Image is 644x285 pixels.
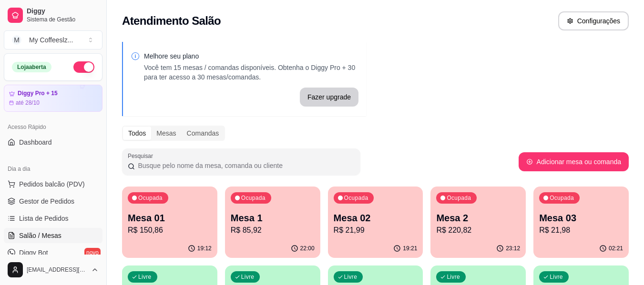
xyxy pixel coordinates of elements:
[533,187,629,258] button: OcupadaMesa 03R$ 21,9802:21
[4,245,102,260] a: Diggy Botnovo
[300,245,315,252] p: 22:00
[447,194,471,202] p: Ocupada
[16,99,40,107] article: até 28/10
[138,273,152,281] p: Livre
[4,258,102,281] button: [EMAIL_ADDRESS][DOMAIN_NAME]
[231,225,315,236] p: R$ 85,92
[138,194,163,202] p: Ocupada
[225,187,320,258] button: OcupadaMesa 1R$ 85,9222:00
[344,194,368,202] p: Ocupada
[197,245,212,252] p: 19:12
[447,273,460,281] p: Livre
[609,245,623,252] p: 02:21
[128,152,156,160] label: Pesquisar
[506,245,520,252] p: 23:12
[19,248,48,257] span: Diggy Bot
[334,211,418,225] p: Mesa 02
[182,127,225,140] div: Comandas
[328,187,423,258] button: OcupadaMesa 02R$ 21,9919:21
[144,63,358,82] p: Você tem 15 mesas / comandas disponíveis. Obtenha o Diggy Pro + 30 para ter acesso a 30 mesas/com...
[123,127,151,140] div: Todos
[4,177,102,192] button: Pedidos balcão (PDV)
[135,161,355,170] input: Pesquisar
[73,61,94,73] button: Alterar Status
[403,245,417,252] p: 19:21
[12,35,21,45] span: M
[4,211,102,226] a: Lista de Pedidos
[19,197,74,206] span: Gestor de Pedidos
[19,231,61,240] span: Salão / Mesas
[128,211,212,225] p: Mesa 01
[231,211,315,225] p: Mesa 1
[18,90,58,97] article: Diggy Pro + 15
[300,88,358,107] button: Fazer upgrade
[539,225,623,236] p: R$ 21,98
[4,228,102,243] a: Salão / Mesas
[241,273,255,281] p: Livre
[19,179,85,189] span: Pedidos balcão (PDV)
[144,51,358,61] p: Melhore seu plano
[19,214,69,223] span: Lista de Pedidos
[151,127,181,140] div: Mesas
[27,16,99,23] span: Sistema de Gestão
[122,13,221,29] h2: Atendimento Salão
[436,225,520,236] p: R$ 220,82
[4,30,102,49] button: Select a team
[4,119,102,135] div: Acesso Rápido
[27,266,87,274] span: [EMAIL_ADDRESS][DOMAIN_NAME]
[4,194,102,209] a: Gestor de Pedidos
[519,152,629,171] button: Adicionar mesa ou comanda
[430,187,526,258] button: OcupadaMesa 2R$ 220,8223:12
[344,273,358,281] p: Livre
[4,85,102,112] a: Diggy Pro + 15até 28/10
[558,11,629,30] button: Configurações
[436,211,520,225] p: Mesa 2
[122,187,217,258] button: OcupadaMesa 01R$ 150,8619:12
[27,7,99,16] span: Diggy
[241,194,266,202] p: Ocupada
[29,35,73,45] div: My Coffeeslz ...
[4,161,102,177] div: Dia a dia
[12,62,51,72] div: Loja aberta
[334,225,418,236] p: R$ 21,99
[128,225,212,236] p: R$ 150,86
[539,211,623,225] p: Mesa 03
[4,135,102,150] a: Dashboard
[4,4,102,27] a: DiggySistema de Gestão
[19,138,52,147] span: Dashboard
[550,194,574,202] p: Ocupada
[550,273,563,281] p: Livre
